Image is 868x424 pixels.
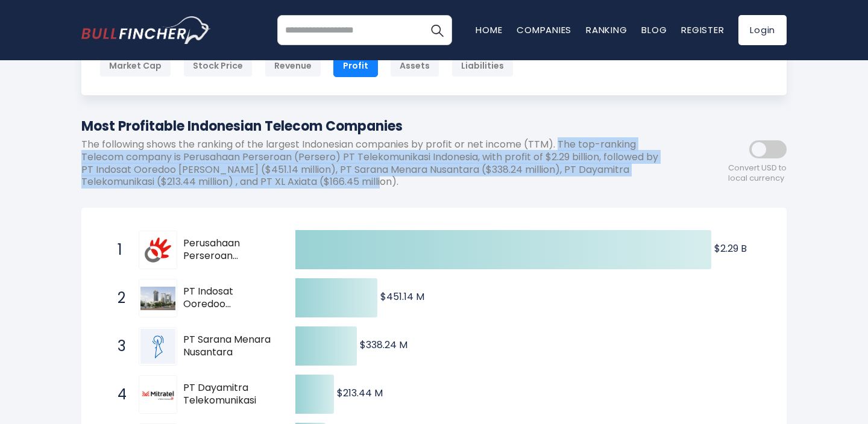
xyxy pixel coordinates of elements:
[81,139,678,189] p: The following shows the ranking of the largest Indonesian companies by profit or net income (TTM)...
[183,334,274,359] span: PT Sarana Menara Nusantara
[586,23,627,36] a: Ranking
[337,386,383,400] text: $213.44 M
[183,54,253,77] div: Stock Price
[265,54,321,77] div: Revenue
[380,290,424,304] text: $451.14 M
[738,15,787,45] a: Login
[451,54,514,77] div: Liabilities
[112,288,124,308] span: 2
[422,15,452,45] button: Search
[140,377,175,412] img: PT Dayamitra Telekomunikasi
[641,23,667,36] a: Blog
[517,23,571,36] a: Companies
[99,54,171,77] div: Market Cap
[333,54,378,77] div: Profit
[140,232,175,267] img: Perusahaan Perseroan (Persero) PT Telekomunikasi Indonesia
[81,16,211,44] a: Go to homepage
[476,23,502,36] a: Home
[714,242,747,255] text: $2.29 B
[140,329,175,364] img: PT Sarana Menara Nusantara
[360,338,407,352] text: $338.24 M
[728,163,787,184] span: Convert USD to local currency
[112,384,124,405] span: 4
[81,116,678,136] h1: Most Profitable Indonesian Telecom Companies
[112,336,124,357] span: 3
[681,23,724,36] a: Register
[81,16,211,44] img: bullfincher logo
[183,382,274,407] span: PT Dayamitra Telekomunikasi
[183,285,274,311] span: PT Indosat Ooredoo [PERSON_NAME]
[183,237,274,263] span: Perusahaan Perseroan (Persero) PT Telekomunikasi Indonesia
[390,54,439,77] div: Assets
[112,240,124,260] span: 1
[140,287,175,310] img: PT Indosat Ooredoo Hutchison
